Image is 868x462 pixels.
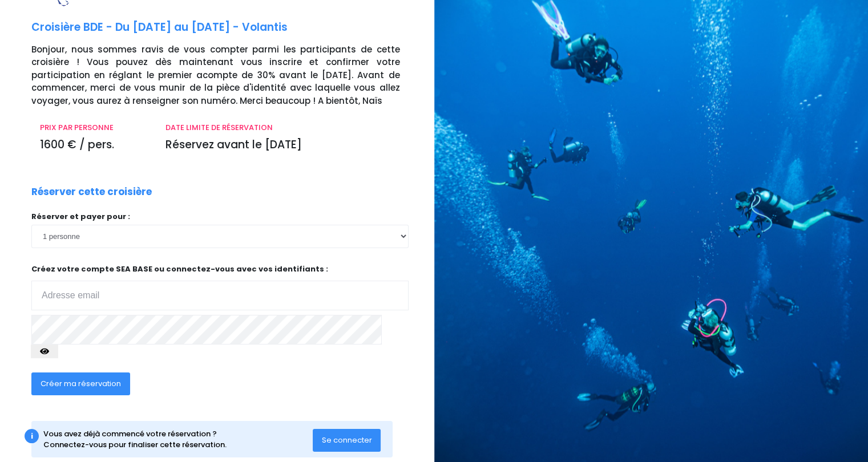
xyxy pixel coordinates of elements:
[31,211,409,222] p: Réserver et payer pour :
[31,281,409,310] input: Adresse email
[31,43,426,108] p: Bonjour, nous sommes ravis de vous compter parmi les participants de cette croisière ! Vous pouve...
[31,185,152,200] p: Réserver cette croisière
[43,428,313,451] div: Vous avez déjà commencé votre réservation ? Connectez-vous pour finaliser cette réservation.
[31,372,130,395] button: Créer ma réservation
[25,429,39,443] div: i
[322,435,372,445] span: Se connecter
[41,378,121,389] span: Créer ma réservation
[313,429,381,452] button: Se connecter
[313,435,381,444] a: Se connecter
[31,19,426,36] p: Croisière BDE - Du [DATE] au [DATE] - Volantis
[165,137,399,153] p: Réservez avant le [DATE]
[165,122,399,133] p: DATE LIMITE DE RÉSERVATION
[40,137,148,153] p: 1600 € / pers.
[40,122,148,133] p: PRIX PAR PERSONNE
[31,264,409,311] p: Créez votre compte SEA BASE ou connectez-vous avec vos identifiants :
